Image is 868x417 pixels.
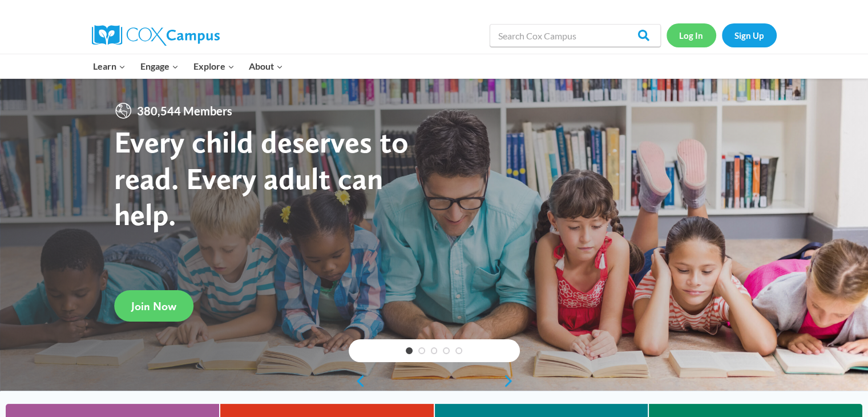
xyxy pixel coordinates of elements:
[86,54,134,78] button: Child menu of Learn
[186,54,242,78] button: Child menu of Explore
[722,23,777,47] a: Sign Up
[455,347,462,354] a: 5
[431,347,438,354] a: 3
[490,24,661,47] input: Search Cox Campus
[667,23,777,47] nav: Secondary Navigation
[349,374,366,388] a: previous
[131,299,176,313] span: Join Now
[114,123,409,232] strong: Every child deserves to read. Every adult can help.
[418,347,425,354] a: 2
[406,347,413,354] a: 1
[114,291,193,322] a: Join Now
[133,54,186,78] button: Child menu of Engage
[349,370,520,392] div: content slider buttons
[667,23,716,47] a: Log In
[503,374,520,388] a: next
[443,347,450,354] a: 4
[132,102,237,120] span: 380,544 Members
[92,25,220,46] img: Cox Campus
[86,54,290,78] nav: Primary Navigation
[241,54,290,78] button: Child menu of About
